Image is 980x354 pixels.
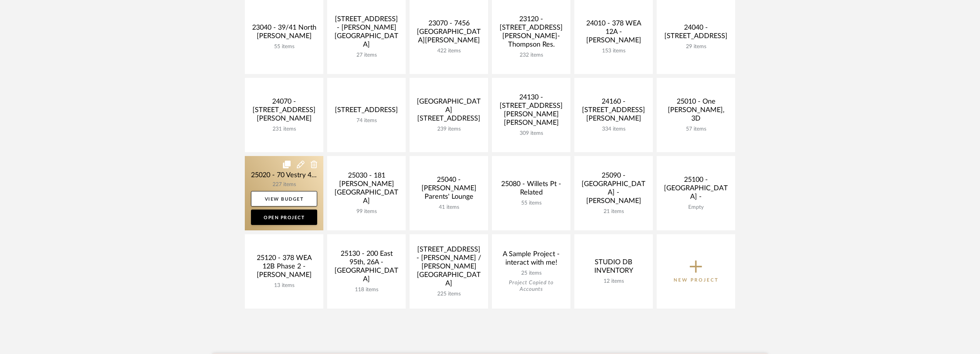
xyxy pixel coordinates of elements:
[657,234,735,309] button: New Project
[333,287,400,293] div: 118 items
[498,280,564,293] div: Project Copied to Accounts
[416,291,482,297] div: 225 items
[580,19,647,48] div: 24010 - 378 WEA 12A - [PERSON_NAME]
[580,258,647,278] div: STUDIO DB INVENTORY
[416,19,482,48] div: 23070 - 7456 [GEOGRAPHIC_DATA][PERSON_NAME]
[416,245,482,291] div: [STREET_ADDRESS] - [PERSON_NAME] / [PERSON_NAME][GEOGRAPHIC_DATA]
[333,208,400,215] div: 99 items
[674,276,719,284] p: New Project
[580,208,647,215] div: 21 items
[251,282,317,289] div: 13 items
[580,278,647,285] div: 12 items
[251,97,317,126] div: 24070 - [STREET_ADDRESS][PERSON_NAME]
[663,44,729,50] div: 29 items
[251,126,317,133] div: 231 items
[498,180,564,200] div: 25080 - Willets Pt - Related
[663,23,729,44] div: 24040 - [STREET_ADDRESS]
[498,130,564,137] div: 309 items
[333,117,400,124] div: 74 items
[251,254,317,282] div: 25120 - 378 WEA 12B Phase 2 - [PERSON_NAME]
[498,200,564,206] div: 55 items
[580,48,647,54] div: 153 items
[333,106,400,117] div: [STREET_ADDRESS]
[663,204,729,211] div: Empty
[333,52,400,59] div: 27 items
[251,210,317,225] a: Open Project
[580,97,647,126] div: 24160 - [STREET_ADDRESS][PERSON_NAME]
[416,126,482,133] div: 239 items
[416,204,482,211] div: 41 items
[251,44,317,50] div: 55 items
[580,171,647,208] div: 25090 - [GEOGRAPHIC_DATA] - [PERSON_NAME]
[498,15,564,52] div: 23120 - [STREET_ADDRESS][PERSON_NAME]-Thompson Res.
[333,250,400,287] div: 25130 - 200 East 95th, 26A - [GEOGRAPHIC_DATA]
[416,97,482,126] div: [GEOGRAPHIC_DATA][STREET_ADDRESS]
[663,126,729,133] div: 57 items
[663,97,729,126] div: 25010 - One [PERSON_NAME], 3D
[251,23,317,44] div: 23040 - 39/41 North [PERSON_NAME]
[416,176,482,204] div: 25040 - [PERSON_NAME] Parents' Lounge
[498,93,564,130] div: 24130 - [STREET_ADDRESS][PERSON_NAME][PERSON_NAME]
[333,171,400,208] div: 25030 - 181 [PERSON_NAME][GEOGRAPHIC_DATA]
[333,15,400,52] div: [STREET_ADDRESS] - [PERSON_NAME][GEOGRAPHIC_DATA]
[498,250,564,270] div: A Sample Project - interact with me!
[251,191,317,206] a: View Budget
[498,52,564,59] div: 232 items
[416,48,482,54] div: 422 items
[663,176,729,204] div: 25100 - [GEOGRAPHIC_DATA] -
[580,126,647,133] div: 334 items
[498,270,564,277] div: 25 items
